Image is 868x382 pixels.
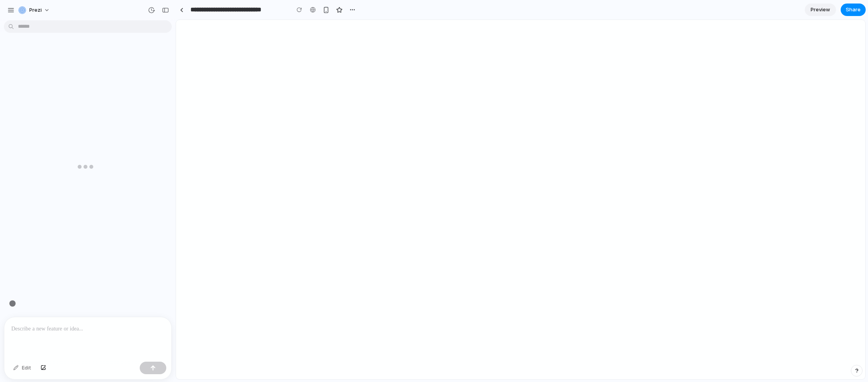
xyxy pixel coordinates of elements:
[811,6,830,14] span: Preview
[29,6,42,14] span: Prezi
[846,6,861,14] span: Share
[841,4,866,16] button: Share
[15,4,54,16] button: Prezi
[805,4,836,16] a: Preview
